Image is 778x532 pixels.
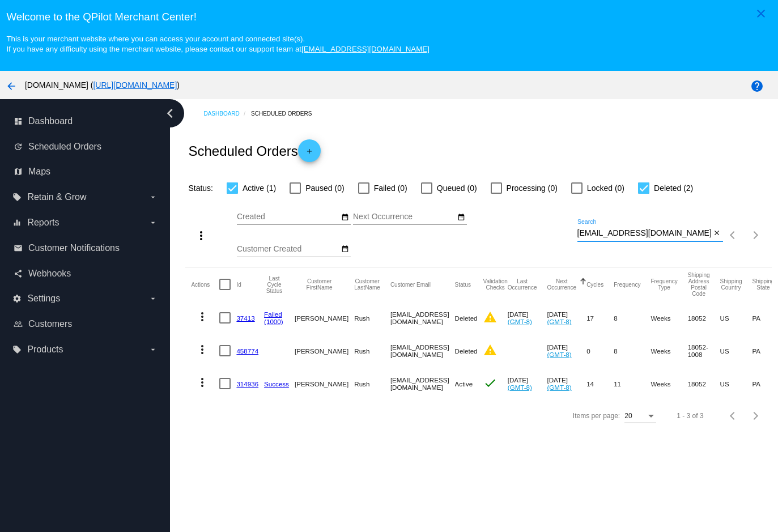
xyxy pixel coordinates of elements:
[305,181,344,195] span: Paused (0)
[722,405,745,427] button: Previous page
[295,301,354,334] mat-cell: [PERSON_NAME]
[614,301,651,334] mat-cell: 8
[25,80,180,90] span: [DOMAIN_NAME] ( )
[547,351,571,358] a: (GMT-8)
[753,278,775,291] button: Change sorting for ShippingState
[390,367,455,400] mat-cell: [EMAIL_ADDRESS][DOMAIN_NAME]
[93,80,177,90] a: [URL][DOMAIN_NAME]
[720,278,742,291] button: Change sorting for ShippingCountry
[341,213,349,222] mat-icon: date_range
[14,167,23,176] i: map
[547,384,571,391] a: (GMT-8)
[437,181,477,195] span: Queued (0)
[28,319,72,329] span: Customers
[586,301,614,334] mat-cell: 17
[508,367,547,400] mat-cell: [DATE]
[243,181,276,195] span: Active (1)
[722,224,745,246] button: Previous page
[354,301,390,334] mat-cell: Rush
[750,79,764,93] mat-icon: help
[12,193,22,202] i: local_offer
[586,367,614,400] mat-cell: 14
[507,181,558,195] span: Processing (0)
[191,267,219,301] mat-header-cell: Actions
[28,167,50,177] span: Maps
[720,334,753,367] mat-cell: US
[195,343,209,356] mat-icon: more_vert
[236,281,241,288] button: Change sorting for Id
[14,244,23,253] i: email
[353,212,455,222] input: Next Occurrence
[6,35,429,53] small: This is your merchant website where you can access your account and connected site(s). If you hav...
[390,301,455,334] mat-cell: [EMAIL_ADDRESS][DOMAIN_NAME]
[455,281,471,288] button: Change sorting for Status
[547,334,586,367] mat-cell: [DATE]
[586,281,603,288] button: Change sorting for Cycles
[586,334,614,367] mat-cell: 0
[14,239,158,257] a: email Customer Notifications
[483,376,497,390] mat-icon: check
[6,11,771,23] h3: Welcome to the QPilot Merchant Center!
[295,278,344,291] button: Change sorting for CustomerFirstName
[28,269,71,279] span: Webhooks
[194,229,208,242] mat-icon: more_vert
[508,301,547,334] mat-cell: [DATE]
[14,163,158,181] a: map Maps
[390,281,431,288] button: Change sorting for CustomerEmail
[14,142,23,151] i: update
[203,105,251,122] a: Dashboard
[455,347,478,355] span: Deleted
[374,181,407,195] span: Failed (0)
[624,412,632,420] span: 20
[720,367,753,400] mat-cell: US
[354,278,380,291] button: Change sorting for CustomerLastName
[577,229,711,238] input: Search
[654,181,693,195] span: Deleted (2)
[12,294,22,303] i: settings
[148,345,158,354] i: arrow_drop_down
[390,334,455,367] mat-cell: [EMAIL_ADDRESS][DOMAIN_NAME]
[677,412,703,420] div: 1 - 3 of 3
[148,193,158,202] i: arrow_drop_down
[14,315,158,333] a: people_outline Customers
[651,367,687,400] mat-cell: Weeks
[12,345,22,354] i: local_offer
[303,147,316,161] mat-icon: add
[295,367,354,400] mat-cell: [PERSON_NAME]
[237,245,339,254] input: Customer Created
[14,112,158,130] a: dashboard Dashboard
[614,281,640,288] button: Change sorting for Frequency
[587,181,624,195] span: Locked (0)
[188,139,320,162] h2: Scheduled Orders
[12,218,22,227] i: equalizer
[295,334,354,367] mat-cell: [PERSON_NAME]
[14,117,23,126] i: dashboard
[455,380,473,388] span: Active
[161,104,179,122] i: chevron_left
[236,347,258,355] a: 458774
[301,45,430,53] a: [EMAIL_ADDRESS][DOMAIN_NAME]
[188,184,213,193] span: Status:
[236,380,258,388] a: 314936
[651,301,687,334] mat-cell: Weeks
[614,367,651,400] mat-cell: 11
[688,367,720,400] mat-cell: 18052
[720,301,753,334] mat-cell: US
[547,301,586,334] mat-cell: [DATE]
[148,294,158,303] i: arrow_drop_down
[148,218,158,227] i: arrow_drop_down
[14,138,158,156] a: update Scheduled Orders
[624,412,656,420] mat-select: Items per page:
[27,192,86,202] span: Retain & Grow
[745,224,767,246] button: Next page
[5,79,18,93] mat-icon: arrow_back
[508,318,532,325] a: (GMT-8)
[14,269,23,278] i: share
[651,278,677,291] button: Change sorting for FrequencyType
[457,213,465,222] mat-icon: date_range
[754,7,768,20] mat-icon: close
[508,384,532,391] a: (GMT-8)
[195,310,209,324] mat-icon: more_vert
[688,334,720,367] mat-cell: 18052-1008
[27,218,59,228] span: Reports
